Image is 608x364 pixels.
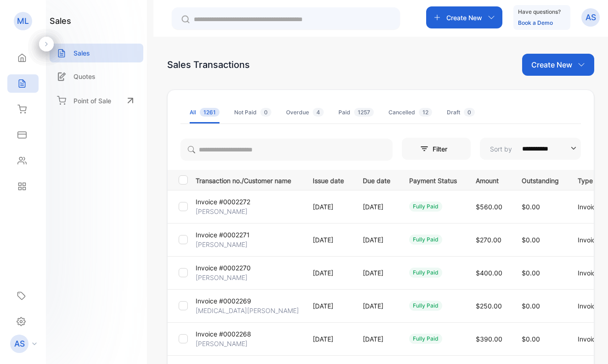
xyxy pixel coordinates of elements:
p: [DATE] [363,268,390,278]
div: Overdue [286,108,324,117]
span: $400.00 [476,269,502,277]
p: Quotes [73,72,96,81]
p: [PERSON_NAME] [196,207,248,216]
div: fully paid [409,202,442,212]
h1: sales [50,15,71,27]
span: $0.00 [522,335,540,343]
a: Sales [50,44,143,62]
span: $0.00 [522,269,540,277]
span: $250.00 [476,302,502,310]
div: fully paid [409,334,442,344]
p: Due date [363,174,390,185]
p: Invoice [578,301,605,311]
p: Invoice [578,268,605,278]
div: Draft [447,108,475,117]
p: Sales [73,48,90,58]
button: Create New [426,6,502,28]
span: $0.00 [522,203,540,211]
p: [DATE] [363,301,390,311]
p: Payment Status [409,174,457,185]
div: Not Paid [234,108,271,117]
p: [PERSON_NAME] [196,240,248,249]
div: fully paid [409,301,442,311]
span: $270.00 [476,236,501,244]
div: fully paid [409,235,442,245]
p: Invoice #0002270 [196,263,251,273]
div: Paid [338,108,374,117]
div: Cancelled [388,108,432,117]
p: Type [578,174,605,185]
span: $0.00 [522,302,540,310]
p: [DATE] [313,301,344,311]
p: [DATE] [313,202,344,212]
span: $0.00 [522,236,540,244]
p: [PERSON_NAME] [196,339,248,348]
a: Quotes [50,67,143,86]
p: Transaction no./Customer name [196,174,301,185]
p: Have questions? [518,7,561,17]
button: Sort by [480,138,581,160]
div: fully paid [409,268,442,278]
a: Point of Sale [50,90,143,111]
p: Invoice [578,235,605,245]
p: ML [17,15,29,27]
p: AS [585,11,596,23]
span: 4 [313,108,324,117]
p: Point of Sale [73,96,111,106]
p: Create New [531,59,572,70]
span: 1257 [354,108,374,117]
span: 0 [464,108,475,117]
div: Sales Transactions [167,58,250,72]
p: Outstanding [522,174,559,185]
p: Create New [446,13,482,22]
p: [DATE] [363,202,390,212]
p: Invoice [578,202,605,212]
button: AS [581,6,600,28]
p: [DATE] [313,235,344,245]
span: 0 [260,108,271,117]
span: 1261 [200,108,220,117]
a: Book a Demo [518,19,553,26]
p: Invoice #0002269 [196,296,251,306]
p: [MEDICAL_DATA][PERSON_NAME] [196,306,299,315]
button: Create New [522,54,594,76]
p: Invoice #0002271 [196,230,250,240]
p: Invoice #0002268 [196,329,251,339]
p: [DATE] [313,268,344,278]
p: Sort by [490,144,512,154]
p: Amount [476,174,503,185]
div: All [190,108,220,117]
p: Issue date [313,174,344,185]
span: $560.00 [476,203,502,211]
p: [DATE] [363,334,390,344]
p: [DATE] [363,235,390,245]
p: Invoice [578,334,605,344]
span: 12 [419,108,432,117]
span: $390.00 [476,335,502,343]
p: [PERSON_NAME] [196,273,248,282]
p: [DATE] [313,334,344,344]
p: Invoice #0002272 [196,197,250,207]
p: AS [14,338,25,350]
